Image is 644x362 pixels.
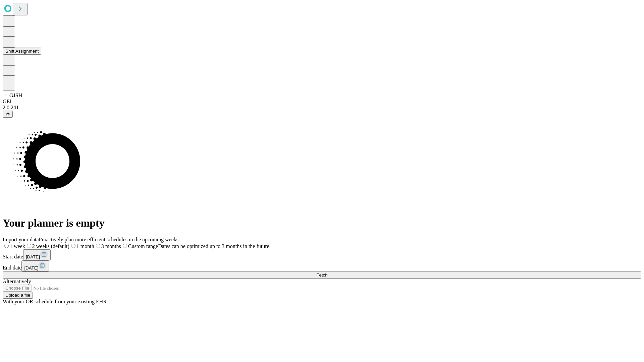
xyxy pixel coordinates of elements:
[76,243,94,249] span: 1 month
[3,99,641,105] div: GEI
[24,265,38,270] span: [DATE]
[26,254,40,259] span: [DATE]
[10,243,25,249] span: 1 week
[3,271,641,279] button: Fetch
[316,273,327,278] span: Fetch
[128,243,158,249] span: Custom range
[3,292,33,299] button: Upload a file
[71,244,75,248] input: 1 month
[5,112,10,117] span: @
[3,237,39,242] span: Import your data
[3,111,13,118] button: @
[23,249,51,260] button: [DATE]
[32,243,69,249] span: 2 weeks (default)
[21,260,49,271] button: [DATE]
[9,93,22,98] span: GJSH
[3,249,641,260] div: Start date
[101,243,121,249] span: 3 months
[3,279,31,284] span: Alternatively
[3,217,641,229] h1: Your planner is empty
[3,299,107,304] span: With your OR schedule from your existing EHR
[3,48,41,55] button: Shift Assignment
[158,243,270,249] span: Dates can be optimized up to 3 months in the future.
[4,244,9,248] input: 1 week
[123,244,127,248] input: Custom rangeDates can be optimized up to 3 months in the future.
[27,244,31,248] input: 2 weeks (default)
[39,237,180,242] span: Proactively plan more efficient schedules in the upcoming weeks.
[3,105,641,111] div: 2.0.241
[96,244,100,248] input: 3 months
[3,260,641,271] div: End date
